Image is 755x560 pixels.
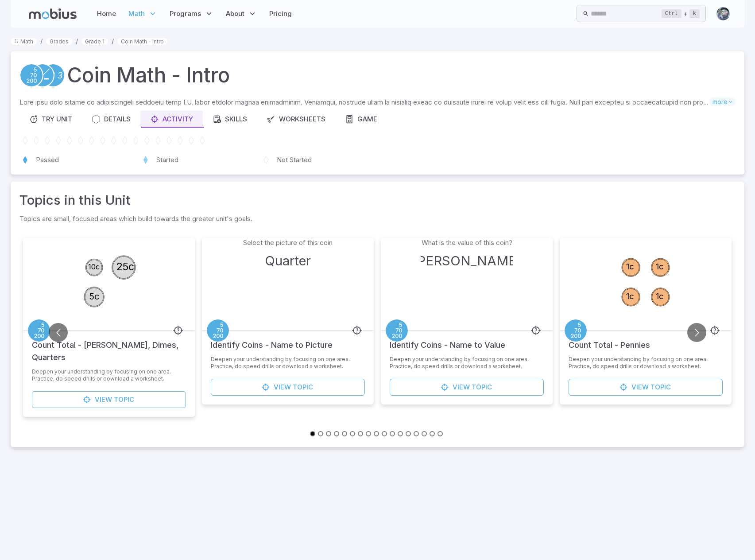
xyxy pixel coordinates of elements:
a: Place Value [386,319,408,341]
p: Topics are small, focused areas which build towards the greater unit's goals. [19,214,736,224]
button: Go to slide 5 [342,431,347,436]
button: Go to slide 6 [350,431,355,436]
kbd: k [689,9,700,18]
button: Go to slide 2 [318,431,323,436]
button: Go to slide 17 [438,431,443,436]
h3: [PERSON_NAME] [413,251,521,271]
p: Deepen your understanding by focusing on one area. Practice, do speed drills or download a worksh... [569,356,723,370]
span: Topic [472,382,492,392]
div: + [662,8,700,19]
a: ViewTopic [390,379,544,396]
h3: Quarter [265,251,311,271]
button: Go to previous slide [49,323,68,342]
p: Lore ipsu dolo sitame co adipiscingeli seddoeiu temp I.U. labor etdolor magnaa enimadminim. Venia... [19,97,709,107]
button: Go to slide 9 [374,431,379,436]
button: Go to slide 11 [390,431,395,436]
button: Go to slide 4 [334,431,339,436]
a: Coin Math - Intro [117,38,167,45]
span: View [274,382,291,392]
h5: Identify Coins - Name to Picture [211,330,333,351]
button: Go to slide 10 [382,431,387,436]
span: Programs [170,9,201,19]
li: / [40,36,43,46]
text: 25c [116,260,134,273]
div: Worksheets [267,114,325,124]
h5: Count Total - Pennies [569,330,650,351]
p: Deepen your understanding by focusing on one area. Practice, do speed drills or download a worksh... [390,356,544,370]
span: Math [128,9,145,19]
img: andrew.jpg [716,7,730,20]
button: Go to slide 12 [398,431,403,436]
a: ViewTopic [211,379,365,396]
li: / [76,36,78,46]
a: Grades [46,38,72,45]
text: 1c [656,291,664,301]
a: ViewTopic [569,379,723,396]
a: Home [94,4,119,24]
a: Math [11,38,37,45]
button: Go to slide 1 [310,431,315,436]
span: View [453,382,470,392]
span: View [631,382,649,392]
span: Topic [114,395,134,404]
h5: Count Total - [PERSON_NAME], Dimes, Quarters [32,330,186,364]
span: View [95,395,112,404]
text: 5c [89,291,99,301]
p: Not Started [277,155,312,165]
p: What is the value of this coin? [422,238,512,248]
button: Go to slide 15 [422,431,427,436]
text: 10c [88,262,100,271]
li: / [112,36,114,46]
div: Skills [213,114,247,124]
button: Go to slide 8 [366,431,371,436]
button: Go to slide 3 [326,431,331,436]
text: 1c [656,261,664,272]
div: Try Unit [29,114,72,124]
nav: breadcrumb [11,36,744,46]
a: Place Value [28,319,50,341]
h5: Identify Coins - Name to Value [390,330,505,351]
p: Deepen your understanding by focusing on one area. Practice, do speed drills or download a worksh... [211,356,365,370]
div: Details [92,114,131,124]
a: Grade 1 [81,38,108,45]
a: Pricing [267,4,294,24]
div: Activity [150,114,193,124]
text: 1c [626,291,634,301]
button: Go to slide 16 [430,431,435,436]
p: Started [156,155,178,165]
a: Place Value [565,319,587,341]
p: Passed [36,155,59,165]
span: Topic [650,382,671,392]
a: ViewTopic [32,391,186,408]
text: 1c [626,261,634,272]
kbd: Ctrl [662,9,681,18]
p: Select the picture of this coin [243,238,333,248]
p: Deepen your understanding by focusing on one area. Practice, do speed drills or download a worksh... [32,368,186,382]
h1: Coin Math - Intro [67,60,230,90]
button: Go to next slide [687,323,706,342]
span: Topic [293,382,313,392]
a: Addition and Subtraction [31,63,54,87]
a: Topics in this Unit [19,191,131,210]
button: Go to slide 7 [358,431,363,436]
div: Game [345,114,377,124]
button: Go to slide 14 [414,431,419,436]
a: Place Value [19,63,43,87]
span: About [226,9,244,19]
a: Place Value [207,319,229,341]
button: Go to slide 13 [406,431,411,436]
a: Numeracy [41,63,65,87]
